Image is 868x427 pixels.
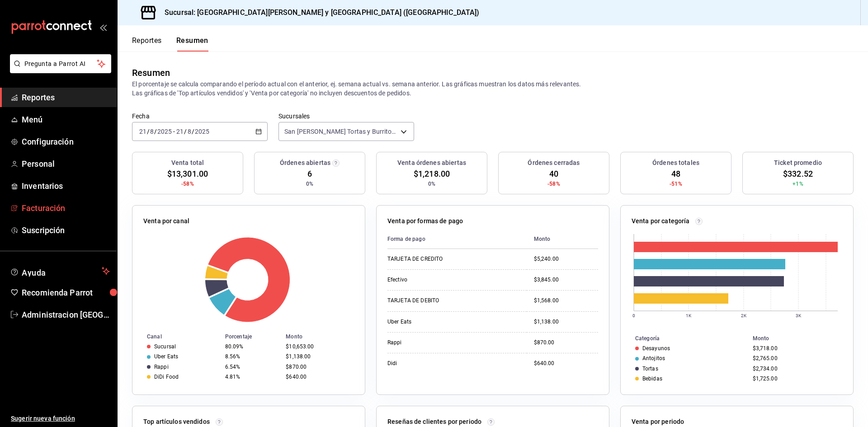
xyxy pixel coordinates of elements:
div: Rappi [154,364,169,370]
div: $2,765.00 [753,355,839,361]
th: Monto [749,333,853,343]
input: ---- [194,128,210,135]
div: Tortas [642,366,658,372]
input: ---- [157,128,172,135]
span: Facturación [22,202,110,214]
span: $13,301.00 [167,168,208,180]
span: Inventarios [22,180,110,192]
span: Suscripción [22,224,110,236]
p: Reseñas de clientes por periodo [387,417,481,427]
div: $640.00 [286,374,350,380]
div: $1,138.00 [534,318,598,326]
span: Administracion [GEOGRAPHIC_DATA][PERSON_NAME] [22,309,110,321]
div: TARJETA DE CREDITO [387,255,478,263]
a: Pregunta a Parrot AI [6,66,111,75]
div: Desayunos [642,345,670,352]
input: -- [139,128,147,135]
th: Monto [282,332,365,342]
h3: Sucursal: [GEOGRAPHIC_DATA][PERSON_NAME] y [GEOGRAPHIC_DATA] ([GEOGRAPHIC_DATA]) [157,7,480,18]
span: 0% [428,180,435,188]
th: Forma de pago [387,230,527,249]
p: Venta por formas de pago [387,216,463,226]
button: Resumen [176,36,208,52]
div: $1,568.00 [534,297,598,305]
div: $870.00 [286,364,350,370]
div: $1,138.00 [286,353,350,360]
span: -51% [670,180,682,188]
div: $10,653.00 [286,343,350,350]
span: -58% [181,180,194,188]
div: $870.00 [534,339,598,347]
div: Didi [387,360,478,367]
div: DiDi Food [154,374,179,380]
text: 3K [796,313,802,318]
input: -- [150,128,154,135]
h3: Ticket promedio [774,158,822,168]
div: TARJETA DE DEBITO [387,297,478,305]
div: 6.54% [225,364,278,370]
button: Pregunta a Parrot AI [10,54,111,73]
text: 0 [632,313,635,318]
span: / [192,128,194,135]
text: 2K [741,313,747,318]
div: $3,845.00 [534,276,598,284]
span: 6 [307,168,312,180]
span: 40 [549,168,558,180]
div: Rappi [387,339,478,347]
label: Sucursales [278,113,414,119]
span: Recomienda Parrot [22,286,110,299]
div: 80.09% [225,343,278,350]
span: $332.52 [783,168,813,180]
div: Uber Eats [387,318,478,326]
div: Resumen [132,66,170,80]
span: / [184,128,187,135]
text: 1K [686,313,692,318]
h3: Venta órdenes abiertas [397,158,466,168]
div: Efectivo [387,276,478,284]
span: +1% [793,180,803,188]
th: Categoría [621,333,749,343]
span: Ayuda [22,266,98,277]
span: Menú [22,113,110,126]
h3: Venta total [171,158,204,168]
span: Pregunta a Parrot AI [24,59,97,69]
div: Uber Eats [154,353,178,360]
th: Porcentaje [222,332,282,342]
input: -- [176,128,184,135]
span: Sugerir nueva función [11,414,110,423]
h3: Órdenes cerradas [528,158,580,168]
span: $1,218.00 [414,168,450,180]
div: Sucursal [154,343,176,350]
p: El porcentaje se calcula comparando el período actual con el anterior, ej. semana actual vs. sema... [132,80,854,98]
h3: Órdenes totales [652,158,699,168]
div: 4.81% [225,374,278,380]
button: open_drawer_menu [99,23,107,31]
span: 48 [671,168,680,180]
div: Bebidas [642,375,662,382]
span: San [PERSON_NAME] Tortas y Burritos ([GEOGRAPHIC_DATA]) [284,127,397,136]
span: / [154,128,157,135]
span: Configuración [22,136,110,148]
p: Venta por categoría [632,216,690,226]
h3: Órdenes abiertas [280,158,330,168]
span: Reportes [22,91,110,103]
span: -58% [547,180,560,188]
div: navigation tabs [132,36,208,52]
div: $640.00 [534,360,598,367]
p: Venta por periodo [632,417,684,427]
div: $1,725.00 [753,375,839,382]
span: 0% [306,180,313,188]
input: -- [187,128,192,135]
div: $3,718.00 [753,345,839,352]
th: Monto [527,230,598,249]
div: Antojitos [642,355,665,361]
label: Fecha [132,113,268,119]
span: Personal [22,158,110,170]
p: Top artículos vendidos [143,417,210,427]
span: / [147,128,150,135]
div: 8.56% [225,353,278,360]
th: Canal [132,332,222,342]
div: $5,240.00 [534,255,598,263]
p: Venta por canal [143,216,189,226]
button: Reportes [132,36,162,52]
